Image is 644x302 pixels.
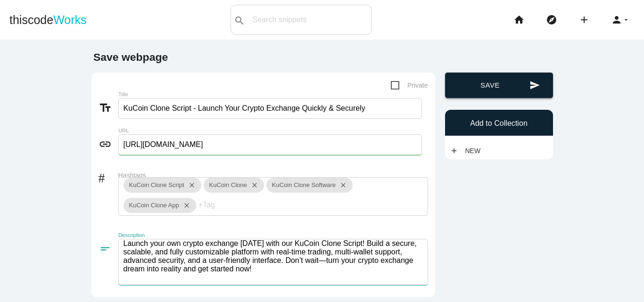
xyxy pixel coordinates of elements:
i: close [184,178,196,193]
label: Hashtags [118,171,428,179]
a: addNew [450,142,486,159]
i: search [234,6,245,36]
input: What does this link to? [118,98,422,119]
input: Enter link to webpage [118,134,422,155]
i: # [99,169,118,182]
i: link [99,138,118,151]
i: home [513,5,525,35]
button: sendSave [445,73,553,98]
input: +Tag [198,195,255,215]
span: Works [53,13,86,26]
input: Search snippets [248,10,372,30]
div: KuCoin Clone [204,178,264,193]
button: search [231,5,248,34]
i: close [179,198,190,213]
i: send [529,73,540,98]
div: KuCoin Clone Software [266,178,353,193]
span: Private [391,80,428,91]
div: KuCoin Clone Script [124,178,201,193]
i: add [450,142,458,159]
label: Description [118,232,366,238]
i: add [578,5,590,35]
h6: Add to Collection [450,119,548,128]
i: close [247,178,258,193]
i: arrow_drop_down [622,5,630,35]
b: Save webpage [93,51,168,63]
i: text_fields [99,101,118,114]
div: KuCoin Clone App [124,198,196,213]
label: Title [118,91,366,98]
i: close [336,178,347,193]
a: thiscodeWorks [9,5,87,35]
label: URL [118,128,366,134]
i: explore [546,5,557,35]
i: person [611,5,622,35]
i: short_text [99,242,118,255]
